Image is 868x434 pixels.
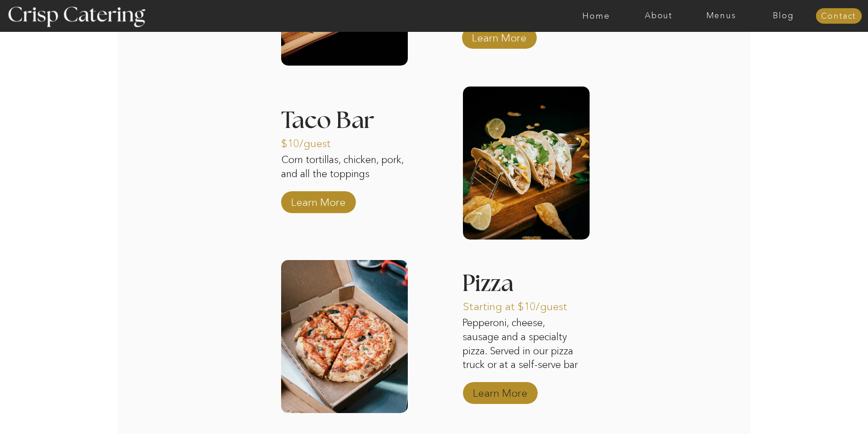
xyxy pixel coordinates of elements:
[816,12,862,21] a: Contact
[281,128,342,154] p: $10/guest
[463,291,584,317] p: Starting at $10/guest
[462,316,584,372] p: Pepperoni, cheese, sausage and a specialty pizza. Served in our pizza truck or at a self-serve bar
[281,109,408,120] h3: Taco Bar
[690,11,752,20] a: Menus
[627,11,690,20] a: About
[752,11,815,20] a: Blog
[281,153,408,197] p: Corn tortillas, chicken, pork, and all the toppings
[470,378,530,404] a: Learn More
[469,22,529,49] a: Learn More
[462,272,557,298] h3: Pizza
[288,187,349,213] a: Learn More
[565,11,627,20] a: Home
